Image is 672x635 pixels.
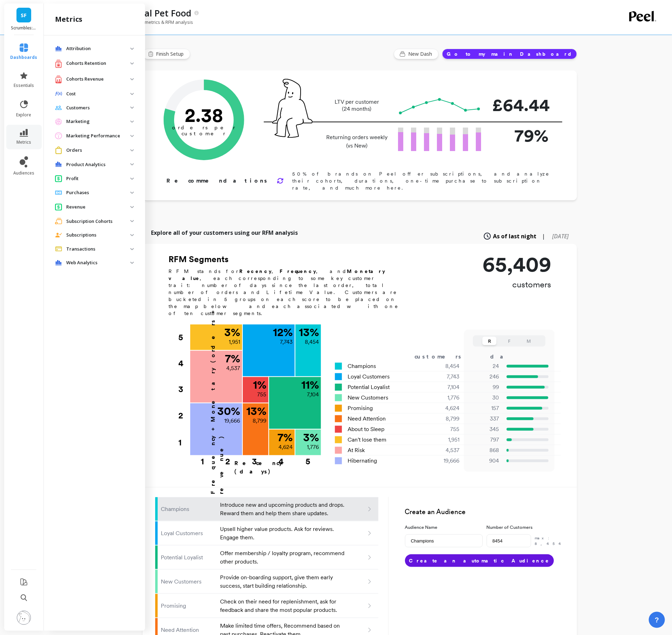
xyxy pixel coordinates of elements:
img: navigation item icon [55,75,62,84]
p: 337 [468,415,499,423]
p: Marketing [66,118,130,125]
p: Transactions [66,246,130,253]
p: Promising [161,602,216,610]
p: 11 % [301,379,319,390]
p: £64.44 [492,92,548,118]
text: 2.38 [185,103,223,127]
img: down caret icon [130,262,134,264]
p: RFM stands for , , and , each corresponding to some key customer trait: number of days since the ... [169,268,407,317]
h2: RFM Segments [169,254,407,265]
img: down caret icon [130,234,134,236]
div: 1,776 [418,394,468,402]
p: Profit [66,175,130,182]
img: down caret icon [130,163,134,165]
span: Can't lose them [348,436,386,444]
button: ? [649,612,665,628]
b: Recency [239,268,272,274]
p: Subscription Cohorts [66,218,130,225]
div: 5 [178,325,190,350]
img: down caret icon [130,220,134,222]
span: explore [16,112,32,118]
p: Subscriptions [66,232,130,239]
p: 13 % [299,327,319,338]
p: Purchases [66,189,130,196]
div: 2 [178,403,190,429]
div: 8,454 [418,362,468,370]
span: Promising [348,404,373,412]
button: R [482,337,496,345]
div: 5 [295,456,321,463]
p: Check on their need for replenishment, ask for feedback and share the most popular products. [220,598,346,614]
span: essentials [14,83,34,88]
div: 4 [178,350,190,376]
p: Cohorts Revenue [66,76,130,83]
p: 868 [468,446,499,455]
p: 30 [468,394,499,402]
p: 904 [468,457,499,465]
p: 7,104 [307,390,319,399]
span: Loyal Customers [348,373,390,381]
span: As of last night [493,232,536,240]
div: 4 [268,456,295,463]
span: audiences [13,170,34,176]
p: Recency (days) [235,459,321,476]
p: Introduce new and upcoming products and drops. Reward them and help them share updates. [220,501,346,518]
p: max: 8,454 [535,535,564,547]
div: 755 [418,425,468,433]
img: pal seatted on line [272,79,313,138]
p: New Customers [161,578,216,586]
p: Web Analytics [66,259,130,266]
p: 246 [468,373,499,381]
p: 8,454 [305,338,319,346]
tspan: customer [182,130,226,137]
img: down caret icon [130,121,134,123]
button: Create an automatic Audience [405,554,554,567]
img: navigation item icon [55,218,62,225]
p: Frequency + Monetary (orders + revenue) [209,287,226,494]
p: 1 % [253,379,266,390]
div: 4,624 [418,404,468,412]
p: 755 [257,390,266,399]
img: down caret icon [130,78,134,80]
p: 345 [468,425,499,433]
img: navigation item icon [55,105,62,110]
img: down caret icon [130,206,134,208]
span: SF [21,11,27,19]
div: 3 [178,376,190,402]
span: New Dash [408,50,434,57]
span: | [542,232,545,240]
img: down caret icon [130,107,134,109]
img: navigation item icon [55,162,62,167]
img: navigation item icon [55,59,62,68]
p: 7 % [225,353,240,364]
button: F [502,337,516,345]
p: 3 % [224,327,240,338]
label: Number of Customers [487,524,564,531]
button: New Dash [394,49,439,59]
div: 1 [178,429,190,456]
p: customers [482,279,551,290]
span: About to Sleep [348,425,384,433]
p: 157 [468,404,499,412]
p: 50% of brands on Peel offer subscriptions, and analyze their cohorts, durations, one-time purchas... [292,170,555,191]
img: navigation item icon [55,246,62,252]
img: down caret icon [130,62,134,64]
img: down caret icon [130,48,134,50]
div: 1 [188,456,217,463]
img: navigation item icon [55,46,62,52]
p: 4,624 [279,443,293,451]
div: 7,743 [418,373,468,381]
p: LTV per customer (24 months) [324,98,390,112]
img: down caret icon [130,178,134,180]
p: 19,666 [224,417,240,425]
p: Provide on-boarding support, give them early success, start building relationship. [220,573,346,590]
p: Cohorts Retention [66,60,130,67]
p: 4,537 [226,364,240,373]
div: 7,104 [418,383,468,391]
img: navigation item icon [55,260,62,266]
p: Need Attention [161,626,216,634]
p: 7,743 [280,338,293,346]
img: navigation item icon [55,203,62,211]
span: dashboards [11,55,37,60]
p: Champions [161,505,216,513]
